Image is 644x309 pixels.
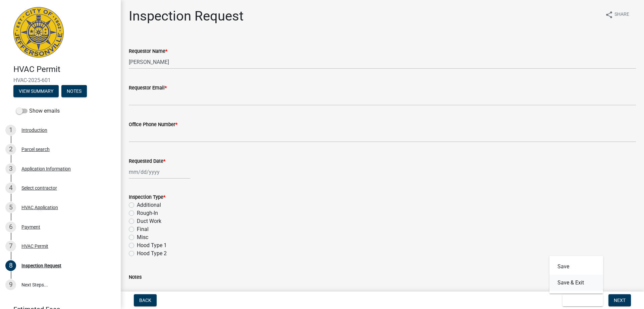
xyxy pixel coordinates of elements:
h4: HVAC Permit [13,65,115,74]
wm-modal-confirm: Notes [61,89,87,94]
label: Hood Type 1 [137,241,167,249]
img: City of Jeffersonville, Indiana [13,7,64,57]
label: Additional [137,201,161,209]
i: share [605,11,613,19]
label: Duct Work [137,217,161,225]
span: Share [614,11,629,19]
div: HVAC Permit [21,244,48,248]
div: Application Information [21,166,71,171]
div: 1 [5,125,16,136]
label: Rough-In [137,209,158,217]
div: 5 [5,202,16,213]
div: 8 [5,260,16,271]
label: Office Phone Number [129,122,177,127]
label: Final [137,225,149,233]
button: Back [134,294,157,306]
input: mm/dd/yyyy [129,165,190,179]
div: 4 [5,183,16,193]
button: View Summary [13,85,59,97]
button: Notes [61,85,87,97]
div: Save & Exit [549,256,603,294]
span: Back [139,298,151,303]
div: HVAC Application [21,205,58,210]
span: HVAC-2025-601 [13,77,107,83]
div: 2 [5,144,16,155]
h1: Inspection Request [129,8,244,24]
button: Save & Exit [562,294,603,306]
div: 7 [5,241,16,252]
span: Save & Exit [568,298,594,303]
div: Introduction [21,128,47,132]
button: Save [549,259,603,275]
label: Requestor Name [129,49,167,54]
wm-modal-confirm: Summary [13,89,59,94]
div: 3 [5,163,16,174]
div: Select contractor [21,186,57,190]
label: Inspection Type [129,195,165,200]
div: Inspection Request [21,263,61,268]
button: Save & Exit [549,275,603,291]
div: 6 [5,222,16,232]
label: Show emails [16,107,60,115]
label: Notes [129,275,142,280]
div: 9 [5,279,16,290]
label: Misc [137,233,148,241]
label: Requested Date [129,159,165,164]
label: Hood Type 2 [137,249,167,258]
span: Next [614,298,626,303]
button: Next [608,294,631,306]
div: Payment [21,225,40,229]
button: shareShare [600,8,635,21]
div: Parcel search [21,147,50,152]
label: Requestor Email [129,86,167,90]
